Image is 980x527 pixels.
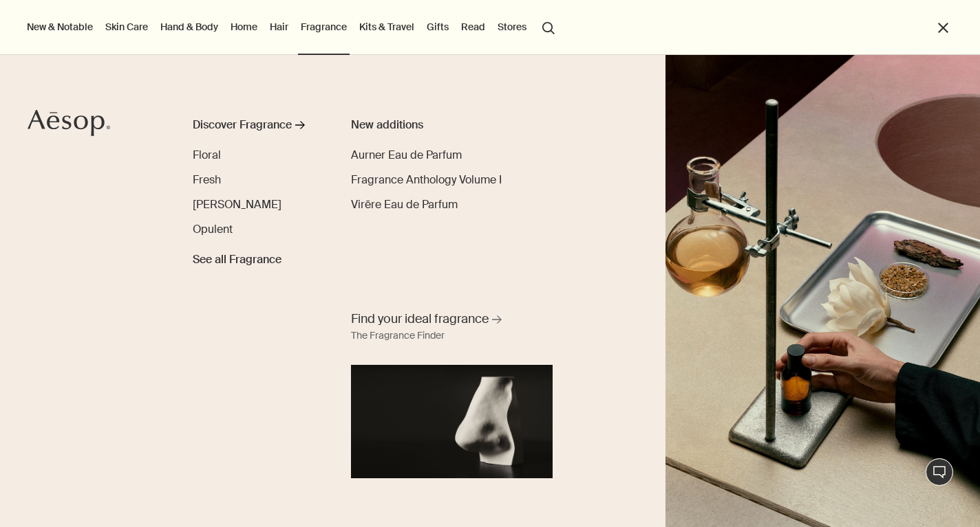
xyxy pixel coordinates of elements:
[193,221,233,238] a: Opulent
[356,18,417,36] a: Kits & Travel
[351,147,462,164] a: Aurner Eau de Parfum
[665,55,980,527] img: Plaster sculptures of noses resting on stone podiums and a wooden ladder.
[193,147,221,164] a: Floral
[536,14,561,40] button: Open search
[158,18,221,36] a: Hand & Body
[193,117,292,133] div: Discover Fragrance
[193,197,281,212] span: Woody
[458,18,488,36] a: Read
[298,18,350,36] a: Fragrance
[351,148,462,162] span: Aurner Eau de Parfum
[348,307,556,478] a: Find your ideal fragrance The Fragrance FinderA nose sculpture placed in front of black background
[351,311,489,328] span: Find your ideal fragrance
[193,246,281,268] a: See all Fragrance
[193,222,233,236] span: Opulent
[103,18,151,36] a: Skin Care
[351,117,508,133] div: New additions
[193,197,281,213] a: [PERSON_NAME]
[935,20,951,36] button: Close the Menu
[193,172,221,188] a: Fresh
[351,172,502,188] a: Fragrance Anthology Volume I
[267,18,291,36] a: Hair
[495,18,529,36] button: Stores
[193,251,281,268] span: See all Fragrance
[351,197,458,213] a: Virēre Eau de Parfum
[28,109,110,137] svg: Aesop
[351,328,445,344] div: The Fragrance Finder
[228,18,260,36] a: Home
[193,172,221,187] span: Fresh
[926,458,953,486] button: Live Assistance
[24,106,114,144] a: Aesop
[24,18,96,36] button: New & Notable
[193,117,321,139] a: Discover Fragrance
[351,172,502,187] span: Fragrance Anthology Volume I
[351,197,458,212] span: Virēre Eau de Parfum
[424,18,451,36] a: Gifts
[193,148,221,162] span: Floral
